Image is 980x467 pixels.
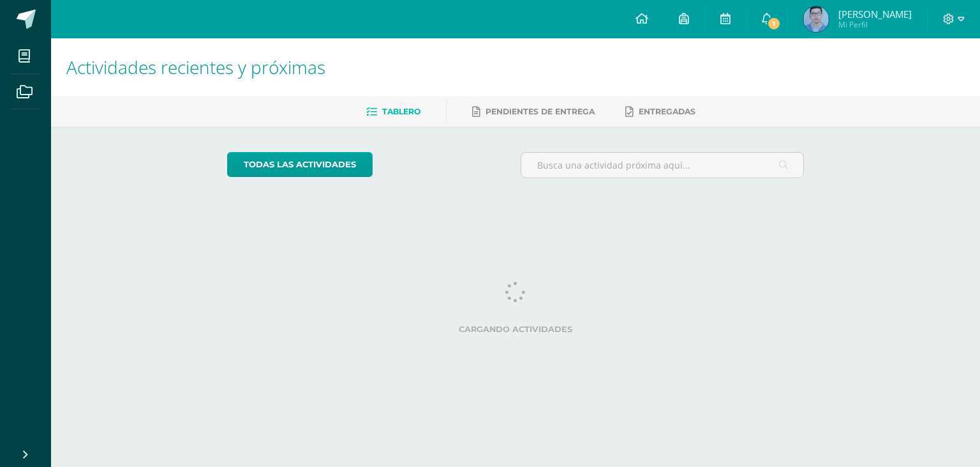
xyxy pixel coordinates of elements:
[767,17,781,31] span: 1
[639,107,695,116] span: Entregadas
[227,152,373,177] a: todas las Actividades
[625,102,695,122] a: Entregadas
[521,153,804,178] input: Busca una actividad próxima aquí...
[227,325,805,334] label: Cargando actividades
[803,6,829,32] img: a1925560b508ce76969deebab263b0a9.png
[838,8,912,20] span: [PERSON_NAME]
[66,55,325,79] span: Actividades recientes y próximas
[486,107,595,116] span: Pendientes de entrega
[366,102,420,122] a: Tablero
[382,107,420,116] span: Tablero
[472,102,595,122] a: Pendientes de entrega
[838,19,912,30] span: Mi Perfil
